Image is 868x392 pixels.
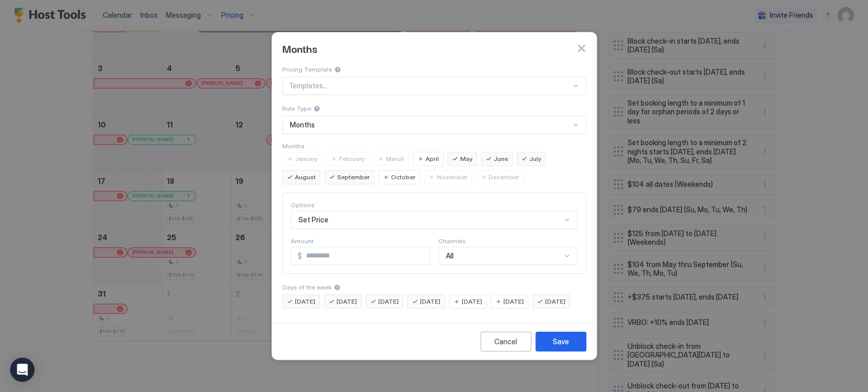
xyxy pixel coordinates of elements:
[298,215,328,224] span: Set Price
[297,251,302,260] span: $
[295,173,316,182] span: August
[337,173,370,182] span: September
[553,336,569,347] div: Save
[535,332,586,351] button: Save
[545,297,565,306] span: [DATE]
[420,297,440,306] span: [DATE]
[437,173,467,182] span: November
[282,66,332,73] span: Pricing Template
[295,297,315,306] span: [DATE]
[438,237,466,245] span: Channels
[446,251,454,260] span: All
[282,283,332,291] span: Days of the week
[460,154,472,164] span: May
[337,297,357,306] span: [DATE]
[302,247,430,265] input: Input Field
[529,154,541,164] span: July
[426,154,439,164] span: April
[291,201,315,209] span: Options
[494,336,517,347] div: Cancel
[282,41,317,56] span: Months
[386,154,404,164] span: March
[489,173,519,182] span: December
[339,154,365,164] span: February
[291,237,314,245] span: Amount
[378,297,399,306] span: [DATE]
[391,173,415,182] span: October
[494,154,508,164] span: June
[503,297,524,306] span: [DATE]
[295,154,318,164] span: January
[290,120,315,129] span: Months
[462,297,482,306] span: [DATE]
[282,142,305,150] span: Months
[282,105,311,112] span: Rule Type
[10,357,35,382] div: Open Intercom Messenger
[481,332,531,351] button: Cancel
